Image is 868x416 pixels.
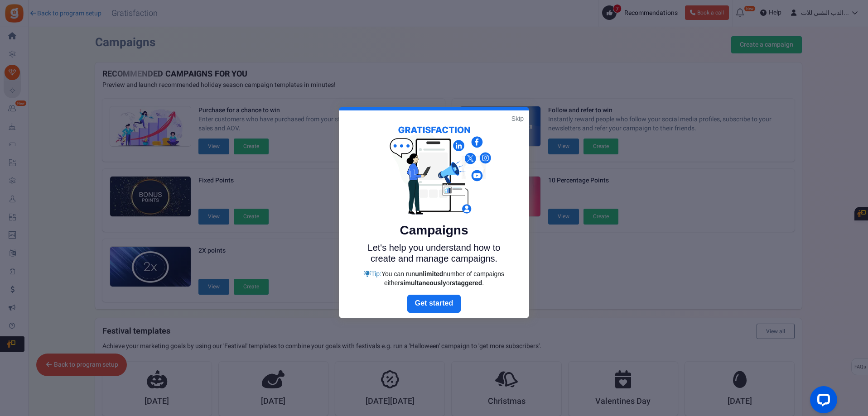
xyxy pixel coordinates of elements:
[359,223,509,238] h5: Campaigns
[407,295,461,313] a: Next
[415,270,443,277] strong: unlimited
[381,270,504,287] span: You can run number of campaigns either or .
[359,242,509,264] p: Let's help you understand how to create and manage campaigns.
[400,279,446,287] strong: simultaneously
[511,114,524,123] a: Skip
[359,269,509,287] div: Tip:
[452,279,482,287] strong: staggered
